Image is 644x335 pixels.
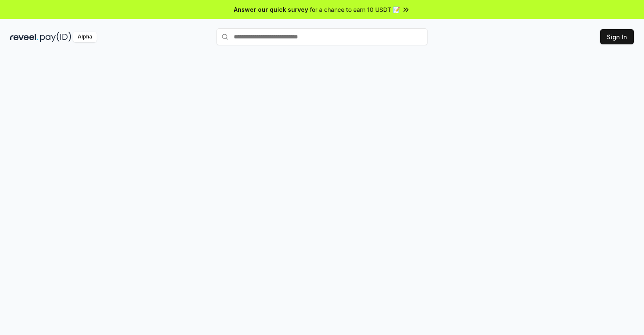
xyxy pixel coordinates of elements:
[310,5,400,14] span: for a chance to earn 10 USDT 📝
[40,32,71,42] img: pay_id
[10,32,38,42] img: reveel_dark
[234,5,308,14] span: Answer our quick survey
[600,29,634,44] button: Sign In
[73,32,97,42] div: Alpha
